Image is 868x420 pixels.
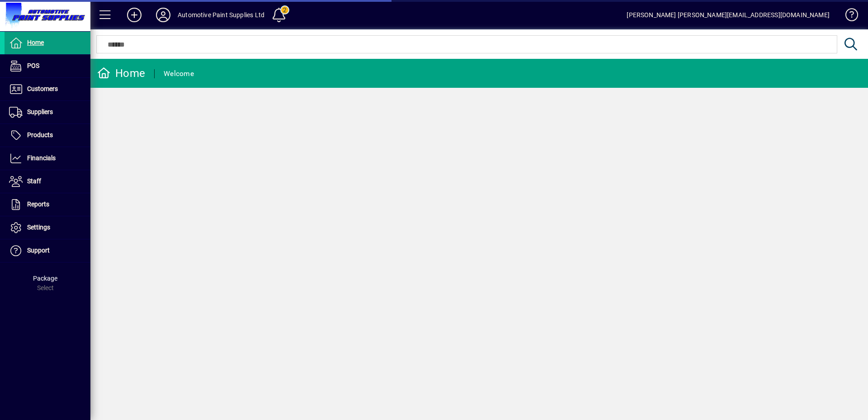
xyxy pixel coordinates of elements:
[27,200,49,208] span: Reports
[120,7,149,23] button: Add
[5,216,90,239] a: Settings
[27,154,56,162] span: Financials
[97,66,145,81] div: Home
[627,8,830,22] div: [PERSON_NAME] [PERSON_NAME][EMAIL_ADDRESS][DOMAIN_NAME]
[149,7,178,23] button: Profile
[178,8,264,22] div: Automotive Paint Supplies Ltd
[27,247,50,254] span: Support
[27,108,53,115] span: Suppliers
[164,67,194,81] div: Welcome
[27,224,50,231] span: Settings
[27,177,41,185] span: Staff
[27,85,58,92] span: Customers
[27,39,44,46] span: Home
[27,62,39,69] span: POS
[5,101,90,124] a: Suppliers
[5,239,90,262] a: Support
[5,170,90,193] a: Staff
[5,193,90,216] a: Reports
[5,147,90,170] a: Financials
[5,78,90,100] a: Customers
[5,124,90,147] a: Products
[27,131,53,138] span: Products
[33,275,57,282] span: Package
[5,55,90,77] a: POS
[839,2,857,31] a: Knowledge Base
